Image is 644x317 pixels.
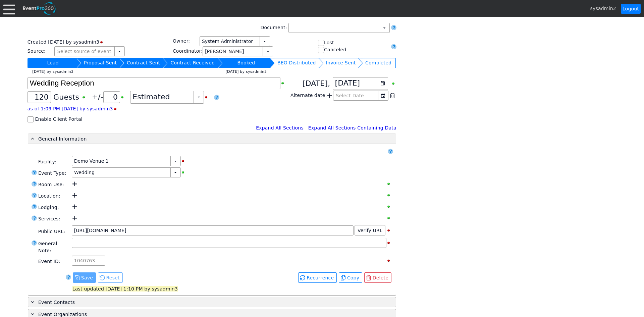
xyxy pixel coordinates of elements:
[82,58,119,68] td: Change status to Proposal Sent
[386,228,392,233] div: Hide Public URL when printing; click to show Public URL when printing.
[30,58,76,68] td: Change status to Lead
[38,201,71,212] div: Lodging:
[223,68,270,76] td: [DATE] by sysadmin3
[53,93,79,101] span: Guests
[327,91,332,101] span: Add another alternate date
[72,190,78,200] div: Add room
[72,213,78,223] div: Add service
[30,68,76,76] td: [DATE] by sysadmin3
[168,58,218,68] td: Change status to Contract Received
[38,225,71,237] div: Public URL:
[390,91,395,101] div: Remove this date
[120,95,128,100] div: Show Plus/Minus Count when printing; click to hide Plus/Minus Count when printing.
[80,274,94,281] span: Save
[621,4,641,14] a: Logout
[3,3,15,14] div: Menu: Click or 'Crtl+M' to toggle menu open/close
[30,135,367,143] div: General Information
[74,274,94,281] span: Save
[82,95,89,100] div: Show Guest Count when printing; click to hide Guest Count when printing.
[100,274,121,281] span: Reset
[28,48,54,55] div: Source:
[72,202,78,212] div: Add lodging (or copy when double-clicked)
[303,79,330,88] span: [DATE],
[275,58,319,68] td: Change status to BEO Distributed
[28,36,173,46] div: Created [DATE] by sysadmin3
[290,90,396,101] div: Alternate date:
[356,227,384,234] span: Verify URL
[305,274,335,281] span: Recurrence
[22,1,57,16] img: EventPro360
[173,38,200,45] div: Owner:
[346,274,361,281] span: Copy
[340,274,361,281] span: Copy
[366,274,390,281] span: Delete
[92,93,130,101] span: +/-
[99,40,107,45] div: Hide Status Bar when printing; click to show Status Bar when printing.
[30,298,367,306] div: Event Contacts
[113,107,121,111] div: Hide Guest Count Stamp when printing; click to show Guest Count Stamp when printing.
[38,312,87,317] span: Event Organizations
[371,274,390,281] span: Delete
[308,125,396,130] a: Expand All Sections Containing Data
[386,241,392,245] div: Hide Event Note when printing; click to show Event Note when printing.
[386,193,392,198] div: Show Location when printing; click to hide Location when printing.
[124,58,163,68] td: Change status to Contract Sent
[38,155,71,167] div: Facility:
[300,274,335,281] span: Recurrence
[318,39,388,53] div: Lost Canceled
[38,300,75,305] span: Event Contacts
[181,159,189,163] div: Hide Facility when printing; click to show Facility when printing.
[28,106,113,111] a: as of 1:09 PM [DATE] by sysadmin3
[223,58,270,68] td: Change status to Booked
[391,81,396,86] div: Show Event Date when printing; click to hide Event Date when printing.
[72,286,178,292] span: Last updated [DATE] 1:10 PM by sysadmin3
[56,47,113,56] span: Select source of event
[386,258,392,263] div: Hide Event ID when printing; click to show Event ID when printing.
[280,81,288,86] div: Show Event Title when printing; click to hide Event Title when printing.
[72,179,78,189] div: Add room
[38,167,71,178] div: Event Type:
[324,58,358,68] td: Change status to Invoice Sent
[105,274,121,281] span: Reset
[38,178,71,190] div: Room Use:
[356,227,384,234] span: Verify URL
[181,170,189,175] div: Show Event Type when printing; click to hide Event Type when printing.
[335,91,365,100] span: Select Date
[35,116,82,122] label: Enable Client Portal
[363,58,393,68] td: Change status to Completed
[386,181,392,186] div: Show Room Use when printing; click to hide Room Use when printing.
[38,212,71,224] div: Services:
[38,190,71,201] div: Location:
[386,204,392,209] div: Show Lodging when printing; click to hide Lodging when printing.
[256,125,304,130] a: Expand All Sections
[204,95,212,100] div: Hide Guest Count Status when printing; click to show Guest Count Status when printing.
[386,216,392,220] div: Show Services when printing; click to hide Services when printing.
[173,48,203,55] div: Coordinator:
[38,136,87,142] span: General Information
[38,237,71,255] div: General Note:
[259,23,288,33] div: Document:
[590,6,616,11] span: sysadmin2
[38,255,71,266] div: Event ID:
